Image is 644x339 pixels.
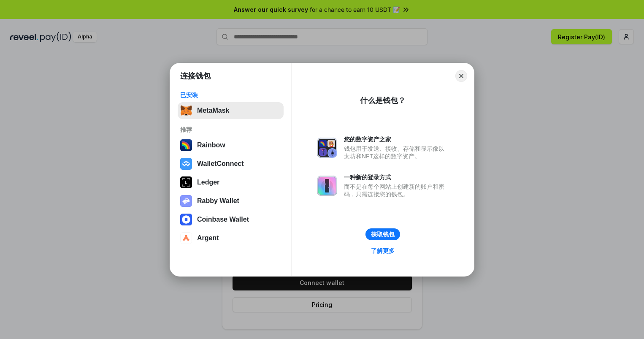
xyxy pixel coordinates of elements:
div: 一种新的登录方式 [344,174,449,181]
div: MetaMask [197,107,229,114]
button: MetaMask [178,102,284,119]
div: 了解更多 [371,247,395,255]
button: Argent [178,230,284,247]
img: svg+xml,%3Csvg%20width%3D%2228%22%20height%3D%2228%22%20viewBox%3D%220%200%2028%2028%22%20fill%3D... [180,232,192,244]
div: 钱包用于发送、接收、存储和显示像以太坊和NFT这样的数字资产。 [344,145,449,160]
div: 什么是钱包？ [360,95,406,106]
div: 而不是在每个网站上创建新的账户和密码，只需连接您的钱包。 [344,183,449,198]
img: svg+xml,%3Csvg%20width%3D%22120%22%20height%3D%22120%22%20viewBox%3D%220%200%20120%20120%22%20fil... [180,139,192,151]
div: Rabby Wallet [197,197,239,205]
img: svg+xml,%3Csvg%20xmlns%3D%22http%3A%2F%2Fwww.w3.org%2F2000%2Fsvg%22%20fill%3D%22none%22%20viewBox... [317,138,337,158]
div: 推荐 [180,126,281,133]
button: Rabby Wallet [178,193,284,209]
img: svg+xml,%3Csvg%20fill%3D%22none%22%20height%3D%2233%22%20viewBox%3D%220%200%2035%2033%22%20width%... [180,105,192,117]
div: Ledger [197,179,219,186]
h1: 连接钱包 [180,71,211,81]
img: svg+xml,%3Csvg%20width%3D%2228%22%20height%3D%2228%22%20viewBox%3D%220%200%2028%2028%22%20fill%3D... [180,214,192,225]
img: svg+xml,%3Csvg%20width%3D%2228%22%20height%3D%2228%22%20viewBox%3D%220%200%2028%2028%22%20fill%3D... [180,158,192,170]
div: 获取钱包 [371,231,395,238]
div: Rainbow [197,141,225,149]
button: Coinbase Wallet [178,211,284,228]
div: 已安装 [180,91,281,99]
div: 您的数字资产之家 [344,136,449,143]
button: Ledger [178,174,284,191]
button: WalletConnect [178,155,284,172]
div: Coinbase Wallet [197,216,249,223]
img: svg+xml,%3Csvg%20xmlns%3D%22http%3A%2F%2Fwww.w3.org%2F2000%2Fsvg%22%20fill%3D%22none%22%20viewBox... [180,195,192,207]
button: Rainbow [178,137,284,154]
img: svg+xml,%3Csvg%20xmlns%3D%22http%3A%2F%2Fwww.w3.org%2F2000%2Fsvg%22%20width%3D%2228%22%20height%3... [180,176,192,188]
a: 了解更多 [366,245,400,256]
button: Close [455,70,467,82]
button: 获取钱包 [365,228,400,240]
div: Argent [197,234,219,242]
img: svg+xml,%3Csvg%20xmlns%3D%22http%3A%2F%2Fwww.w3.org%2F2000%2Fsvg%22%20fill%3D%22none%22%20viewBox... [317,176,337,196]
div: WalletConnect [197,160,244,168]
